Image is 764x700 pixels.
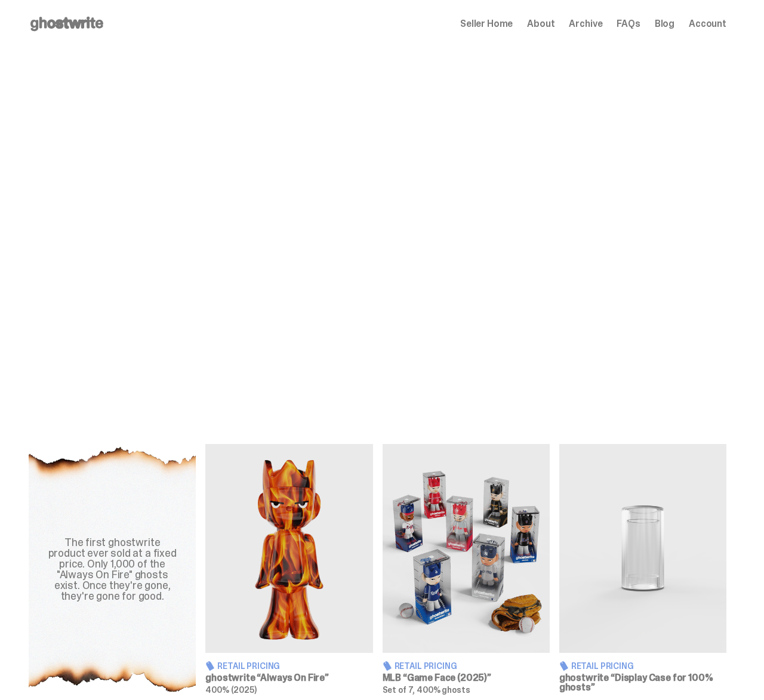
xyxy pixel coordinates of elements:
[43,537,181,602] div: The first ghostwrite product ever sold at a fixed price. Only 1,000 of the "Always On Fire" ghost...
[689,19,726,29] a: Account
[205,673,372,683] h3: ghostwrite “Always On Fire”
[569,19,602,29] a: Archive
[559,673,726,692] h3: ghostwrite “Display Case for 100% ghosts”
[617,19,640,29] a: FAQs
[395,662,457,670] span: Retail Pricing
[559,444,726,653] img: Display Case for 100% ghosts
[383,444,550,653] img: Game Face (2025)
[205,444,372,653] img: Always On Fire
[383,444,550,695] a: Game Face (2025) Retail Pricing
[205,684,256,695] span: 400% (2025)
[217,662,280,670] span: Retail Pricing
[383,673,550,683] h3: MLB “Game Face (2025)”
[460,19,513,29] a: Seller Home
[383,684,470,695] span: Set of 7, 400% ghosts
[559,444,726,695] a: Display Case for 100% ghosts Retail Pricing
[527,19,554,29] a: About
[205,444,372,695] a: Always On Fire Retail Pricing
[571,662,634,670] span: Retail Pricing
[655,19,674,29] a: Blog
